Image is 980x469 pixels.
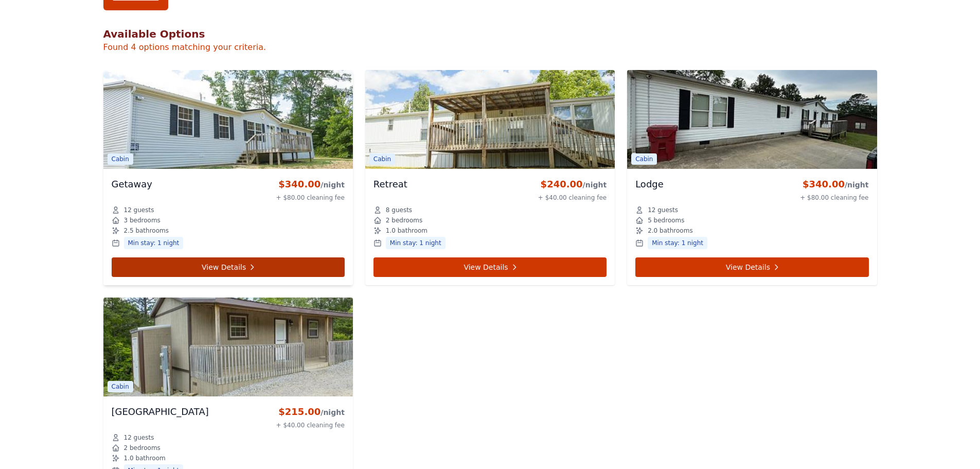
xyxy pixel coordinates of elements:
img: Getaway [103,70,353,169]
span: 2.5 bathrooms [124,227,169,235]
div: $215.00 [276,405,345,419]
div: $340.00 [276,177,345,192]
span: 8 guests [386,206,412,214]
div: $340.00 [800,177,868,192]
span: /night [845,181,869,189]
span: Cabin [108,153,133,165]
h3: Getaway [112,177,153,192]
h2: Available Options [103,27,877,41]
h3: [GEOGRAPHIC_DATA] [112,405,209,419]
div: + $40.00 cleaning fee [276,421,345,429]
span: 1.0 bathroom [386,227,427,235]
a: View Details [112,257,345,277]
span: Cabin [631,153,657,165]
div: $240.00 [538,177,607,192]
img: Lodge [627,70,877,169]
span: /night [583,181,607,189]
div: + $40.00 cleaning fee [538,194,607,202]
span: 3 bedrooms [124,216,161,224]
span: 2 bedrooms [124,444,161,452]
span: /night [320,181,345,189]
span: Min stay: 1 night [648,237,707,249]
a: View Details [373,257,607,277]
span: 12 guests [648,206,678,214]
span: 12 guests [124,206,154,214]
span: 5 bedrooms [648,216,684,224]
span: 12 guests [124,433,154,442]
p: Found 4 options matching your criteria. [103,41,877,54]
span: 1.0 bathroom [124,454,166,462]
span: Min stay: 1 night [124,237,184,249]
div: + $80.00 cleaning fee [276,194,345,202]
span: 2 bedrooms [386,216,422,224]
a: View Details [635,257,868,277]
span: /night [320,408,345,416]
h3: Lodge [635,177,664,192]
span: Min stay: 1 night [386,237,446,249]
span: Cabin [369,153,395,165]
div: + $80.00 cleaning fee [800,194,868,202]
span: 2.0 bathrooms [648,227,692,235]
img: Hillbilly Palace [103,298,353,396]
span: Cabin [108,381,133,392]
img: Retreat [365,70,615,169]
h3: Retreat [373,177,407,192]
